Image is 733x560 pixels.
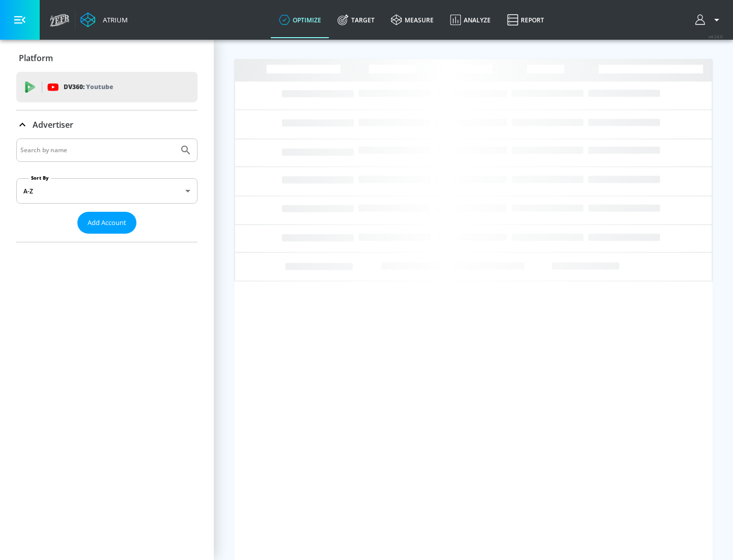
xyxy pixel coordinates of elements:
[64,81,113,93] p: DV360:
[77,212,136,234] button: Add Account
[709,34,723,39] span: v 4.24.0
[16,110,198,139] div: Advertiser
[383,2,442,38] a: measure
[99,15,128,24] div: Atrium
[442,2,499,38] a: Analyze
[271,2,329,38] a: optimize
[16,178,198,204] div: A-Z
[19,52,53,64] p: Platform
[499,2,552,38] a: Report
[16,72,198,102] div: DV360: Youtube
[86,81,113,92] p: Youtube
[80,12,128,27] a: Atrium
[33,119,73,130] p: Advertiser
[329,2,383,38] a: Target
[88,217,126,229] span: Add Account
[16,138,198,242] div: Advertiser
[16,44,198,72] div: Platform
[20,144,175,157] input: Search by name
[29,175,51,181] label: Sort By
[16,234,198,242] nav: list of Advertiser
